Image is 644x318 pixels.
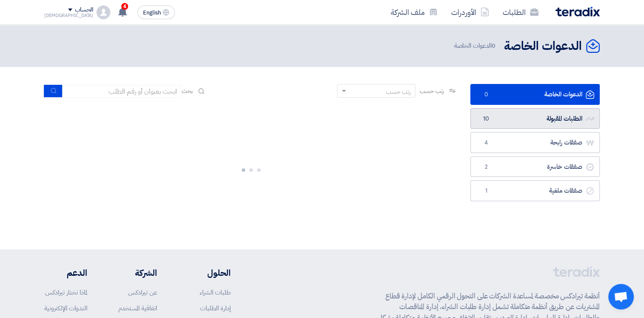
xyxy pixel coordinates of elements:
a: صفقات رابحة4 [470,132,600,153]
span: 0 [481,90,491,99]
span: الدعوات الخاصة [454,41,497,51]
div: رتب حسب [386,87,411,96]
li: الدعم [44,266,87,279]
a: الطلبات [496,2,545,22]
a: صفقات ملغية1 [470,180,600,201]
a: Open chat [608,284,634,309]
button: English [137,6,175,19]
a: الطلبات المقبولة10 [470,108,600,129]
span: بحث [182,87,193,95]
div: الحساب [75,6,93,14]
li: الحلول [183,266,231,279]
span: English [143,10,161,16]
a: عن تيرادكس [128,288,157,297]
a: طلبات الشراء [200,288,231,297]
img: profile_test.png [97,6,110,19]
a: الدعوات الخاصة0 [470,84,600,105]
a: ملف الشركة [384,2,444,22]
li: الشركة [113,266,157,279]
a: لماذا تختار تيرادكس [45,288,87,297]
span: 0 [492,41,495,50]
img: Teradix logo [555,7,600,17]
a: الندوات الإلكترونية [44,304,87,313]
input: ابحث بعنوان أو رقم الطلب [63,85,182,98]
a: صفقات خاسرة2 [470,156,600,177]
span: 4 [121,3,128,10]
span: رتب حسب [420,87,444,95]
a: إدارة الطلبات [200,304,231,313]
span: 2 [481,163,491,171]
h2: الدعوات الخاصة [504,38,582,55]
div: [DEMOGRAPHIC_DATA] [44,13,93,18]
a: الأوردرات [444,2,496,22]
span: 10 [481,115,491,123]
a: اتفاقية المستخدم [118,304,157,313]
span: 4 [481,139,491,147]
span: 1 [481,187,491,195]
